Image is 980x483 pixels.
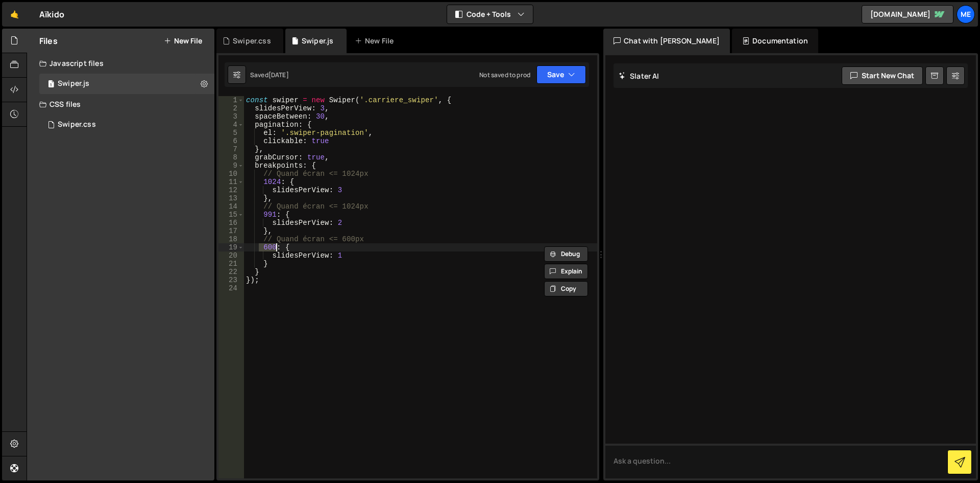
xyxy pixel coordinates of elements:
div: 18 [218,235,244,243]
div: New File [355,36,398,46]
div: 22 [218,268,244,276]
button: Start new chat [842,66,923,85]
div: 11 [218,178,244,186]
div: 9 [218,162,244,170]
div: 17113/47202.js [39,74,214,94]
h2: Files [39,35,58,47]
div: 20 [218,251,244,260]
div: 5 [218,129,244,137]
button: Code + Tools [447,5,533,24]
div: 3 [218,112,244,121]
div: Swiper.js [302,36,333,46]
div: 24 [218,284,244,292]
div: CSS files [27,94,214,114]
div: 6 [218,137,244,145]
div: Swiper.css [58,120,96,129]
div: 14 [218,202,244,211]
div: Javascript files [27,53,214,74]
div: 17113/47203.css [39,114,214,135]
div: Documentation [732,29,818,53]
div: 16 [218,219,244,227]
div: Aïkido [39,8,64,20]
a: [DOMAIN_NAME] [862,5,953,24]
div: 15 [218,211,244,219]
div: Chat with [PERSON_NAME] [603,29,730,53]
div: Not saved to prod [479,71,530,79]
div: 2 [218,104,244,112]
button: Save [536,65,586,84]
div: 21 [218,260,244,268]
div: 10 [218,170,244,178]
h2: Slater AI [619,71,659,81]
div: 12 [218,186,244,194]
a: 🤙 [2,2,27,27]
div: 1 [218,96,244,104]
div: 23 [218,276,244,284]
button: Debug [544,246,588,262]
div: 7 [218,145,244,153]
div: [DATE] [268,71,289,79]
div: Saved [250,71,289,79]
span: 1 [48,81,54,89]
div: 8 [218,153,244,162]
div: Swiper.js [58,79,89,88]
button: Copy [544,281,588,296]
a: Me [957,5,975,24]
div: 19 [218,243,244,251]
div: 4 [218,121,244,129]
button: Explain [544,264,588,279]
div: 13 [218,194,244,202]
div: Swiper.css [233,36,271,46]
div: 17 [218,227,244,235]
button: New File [164,37,202,45]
